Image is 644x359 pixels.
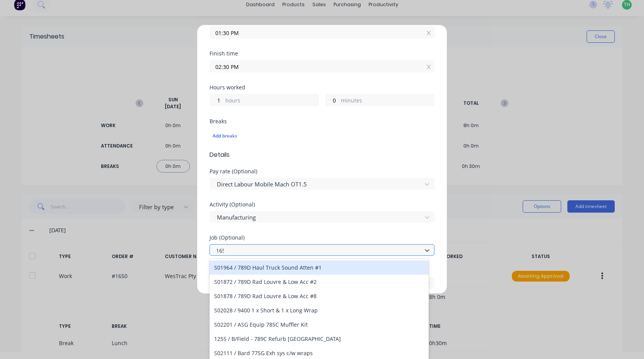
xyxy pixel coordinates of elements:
div: Add breaks [213,131,431,141]
div: Activity (Optional) [210,202,434,207]
div: Job (Optional) [210,235,434,240]
div: S01878 / 789D Rad Louvre & Low Acc #8 [210,289,429,303]
div: 1255 / B/Field - 789C Refurb [GEOGRAPHIC_DATA] [210,332,429,346]
div: Finish time [210,51,434,56]
div: Hours worked [210,85,434,90]
input: 0 [325,94,339,106]
div: S01964 / 789D Haul Truck Sound Atten #1 [210,260,429,275]
label: minutes [341,96,434,106]
div: S02201 / ASG Equip 785C Muffler Kit [210,317,429,332]
div: S01872 / 789D Rad Louvre & Low Acc #2 [210,275,429,289]
input: 0 [210,94,223,106]
span: Details [210,150,434,159]
label: hours [225,96,319,106]
div: Breaks [210,119,434,124]
div: Pay rate (Optional) [210,169,434,174]
div: S02028 / 9400 1 x Short & 1 x Long Wrap [210,303,429,317]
